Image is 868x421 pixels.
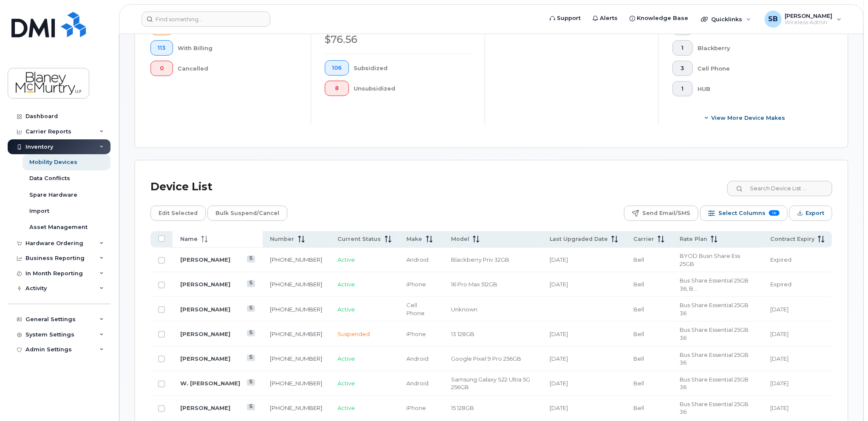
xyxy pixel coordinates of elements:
button: 113 [150,40,173,56]
span: Google Pixel 9 Pro 256GB [451,355,521,362]
span: Expired [770,256,791,263]
span: Bus Share Essential 25GB 36 [680,376,749,391]
a: View Last Bill [247,330,255,336]
span: [DATE] [770,355,789,362]
button: Send Email/SMS [624,206,698,221]
span: Contract Expiry [770,235,814,243]
a: [PHONE_NUMBER] [270,355,323,362]
span: Active [338,380,355,387]
span: iPhone [407,404,426,411]
span: Bus Share Essential 25GB 36 [680,351,749,366]
button: 1 [672,40,693,56]
span: [DATE] [550,281,568,288]
a: [PERSON_NAME] [180,355,230,362]
span: Bell [633,256,644,263]
span: [DATE] [770,404,789,411]
input: Find something... [142,11,270,27]
span: Number [270,235,295,243]
div: With Billing [178,40,298,56]
span: [DATE] [550,355,568,362]
span: Model [451,235,469,243]
span: SB [768,14,778,24]
div: Shawn Brathwaite [759,11,848,28]
span: 3 [680,65,686,72]
span: 10 [769,210,780,216]
span: Rate Plan [680,235,707,243]
div: Quicklinks [695,11,757,28]
span: [DATE] [550,331,568,337]
span: Bus Share Essential 25GB 36 [680,401,749,415]
span: Active [338,281,355,288]
span: 15 128GB [451,404,474,411]
span: Expired [770,281,791,288]
a: W. [PERSON_NAME] [180,380,240,387]
span: Bell [633,306,644,313]
a: View Last Bill [247,379,255,386]
span: Cell Phone [407,302,425,316]
div: HUB [698,81,819,96]
button: Export [789,206,832,221]
span: Edit Selected [159,207,198,220]
span: iPhone [407,331,426,337]
span: Bell [633,355,644,362]
span: 1 [680,45,686,51]
span: Bus Share Essential 25GB 36 [680,302,749,316]
span: [DATE] [770,380,789,387]
span: Bell [633,404,644,411]
span: View More Device Makes [712,114,786,122]
a: View Last Bill [247,355,255,361]
a: [PHONE_NUMBER] [270,256,323,263]
span: Active [338,355,355,362]
a: View Last Bill [247,280,255,287]
button: Edit Selected [150,206,206,221]
div: Subsidized [354,60,471,76]
a: [PERSON_NAME] [180,331,230,337]
span: Active [338,306,355,313]
span: 13 128GB [451,331,474,337]
a: [PHONE_NUMBER] [270,331,323,337]
span: Active [338,256,355,263]
span: Bus Share Essential 25GB 36 [680,326,749,341]
span: Wireless Admin [785,19,833,26]
span: [DATE] [550,380,568,387]
span: Send Email/SMS [642,207,690,220]
div: Cell Phone [698,61,819,76]
a: [PERSON_NAME] [180,256,230,263]
span: Current Status [338,235,381,243]
span: Samsung Galaxy S22 Ultra 5G 256GB [451,376,530,391]
a: [PHONE_NUMBER] [270,281,323,288]
span: [DATE] [770,306,789,313]
a: Knowledge Base [624,10,694,27]
span: Select Columns [718,207,766,220]
div: Unsubsidized [354,81,471,96]
span: 8 [332,85,342,92]
div: Device List [150,176,213,198]
div: $76.56 [325,32,471,47]
span: 16 Pro Max 512GB [451,281,497,288]
a: [PHONE_NUMBER] [270,380,323,387]
span: Android [407,355,429,362]
span: Export [806,207,824,220]
a: [PERSON_NAME] [180,281,230,288]
button: Select Columns 10 [700,206,788,221]
div: Cancelled [178,61,298,76]
span: 106 [332,65,342,71]
button: 1 [672,81,693,96]
span: Knowledge Base [637,14,688,23]
span: Bell [633,331,644,337]
input: Search Device List ... [727,181,832,196]
span: Android [407,380,429,387]
span: Unknown [451,306,477,313]
a: Support [544,10,587,27]
a: View Last Bill [247,404,255,410]
span: [DATE] [550,404,568,411]
span: iPhone [407,281,426,288]
span: Quicklinks [711,16,742,23]
a: View Last Bill [247,305,255,312]
button: 0 [150,61,173,76]
span: Android [407,256,429,263]
a: [PERSON_NAME] [180,404,230,411]
span: Bell [633,281,644,288]
span: Bus Share Essential 25GB 36, BYOD Busn Share Ess 25GB [680,277,749,292]
a: Alerts [587,10,624,27]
